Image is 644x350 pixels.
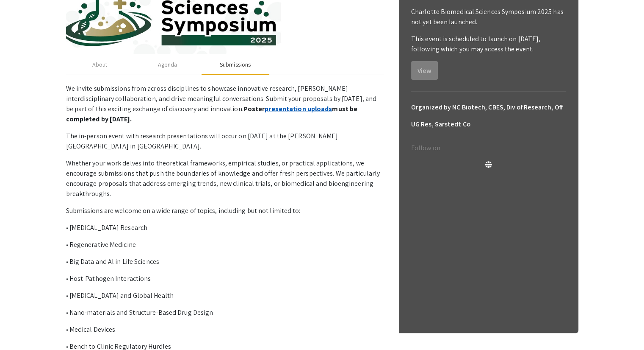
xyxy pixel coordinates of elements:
p: Whether your work delves into theoretical frameworks, empirical studies, or practical application... [66,158,384,199]
iframe: Chat [6,312,36,344]
h6: Organized by NC Biotech, CBES, Div of Research, Off UG Res, Sarstedt Co [411,99,566,133]
p: Charlotte Biomedical Sciences Symposium 2025 has not yet been launched. [411,7,566,27]
p: • Regenerative Medicine [66,240,384,250]
a: presentation uploads [265,104,332,113]
p: Submissions are welcome on a wide range of topics, including but not limited to: [66,206,384,216]
p: This event is scheduled to launch on [DATE], following which you may access the event. [411,34,566,54]
button: View [411,61,438,80]
p: • Medical Devices [66,325,384,335]
p: • [MEDICAL_DATA] Research [66,223,384,233]
p: We invite submissions from across disciplines to showcase innovative research, [PERSON_NAME] inte... [66,84,384,124]
div: Agenda [158,60,177,69]
div: Submissions [220,60,251,69]
p: Follow on [411,143,566,153]
p: • Host-Pathogen Interactions [66,274,384,284]
p: • [MEDICAL_DATA] and Global Health [66,291,384,301]
p: The in-person event with research presentations will occur on [DATE] at the [PERSON_NAME][GEOGRAP... [66,131,384,151]
p: • Nano-materials and Structure-Based Drug Design [66,308,384,318]
div: About [92,60,108,69]
p: • Big Data and Al in Life Sciences [66,257,384,267]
